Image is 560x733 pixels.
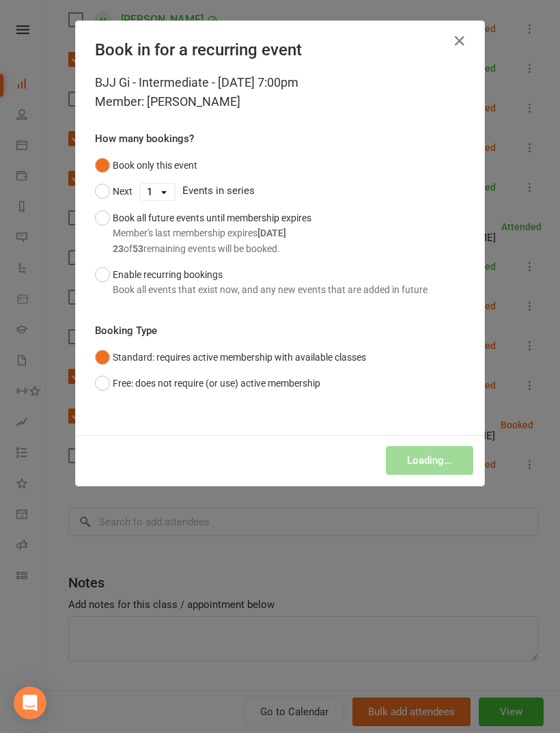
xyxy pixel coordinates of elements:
div: of remaining events will be booked. [113,241,311,256]
label: How many bookings? [95,130,194,147]
strong: 23 [113,243,124,254]
label: Booking Type [95,322,157,339]
div: Book all events that exist now, and any new events that are added in future [113,282,428,297]
h4: Book in for a recurring event [95,40,465,59]
div: Book all future events until membership expires [113,210,311,256]
button: Standard: requires active membership with available classes [95,344,366,370]
div: Events in series [95,178,465,204]
button: Book all future events until membership expiresMember's last membership expires[DATE]23of53remain... [95,205,311,262]
button: Close [449,30,471,52]
strong: [DATE] [257,227,286,238]
div: Member's last membership expires [113,225,311,240]
strong: 53 [132,243,143,254]
div: Open Intercom Messenger [14,687,46,719]
div: BJJ Gi - Intermediate - [DATE] 7:00pm Member: [PERSON_NAME] [95,73,465,111]
button: Next [95,178,132,204]
button: Free: does not require (or use) active membership [95,370,320,396]
button: Enable recurring bookingsBook all events that exist now, and any new events that are added in future [95,262,428,303]
button: Book only this event [95,152,197,178]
